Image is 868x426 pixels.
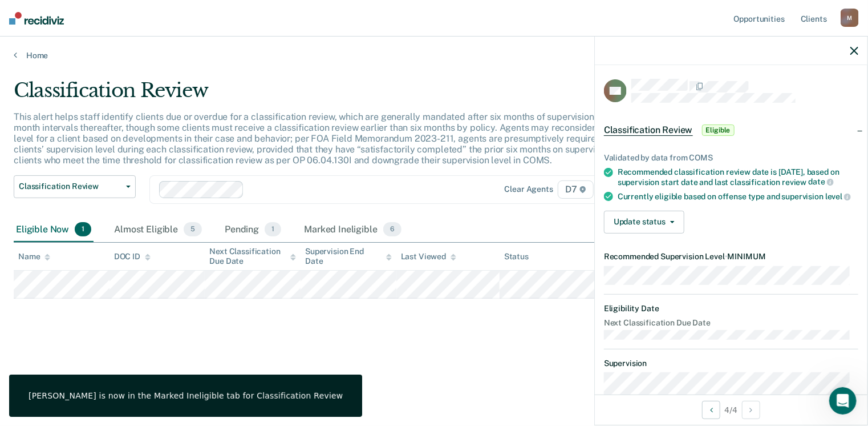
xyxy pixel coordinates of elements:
span: 1 [75,222,91,237]
div: Name [18,252,50,262]
div: Last Viewed [401,252,456,262]
div: [PERSON_NAME] is now in the Marked Ineligible tab for Classification Review [29,391,343,401]
span: 5 [184,222,202,237]
div: Almost Eligible [112,218,204,243]
span: 1 [265,222,281,237]
dt: Supervision [604,359,858,368]
div: Eligible Now [14,218,94,243]
div: DOC ID [114,252,151,262]
span: date [808,177,833,186]
dt: Eligibility Date [604,304,858,314]
span: 6 [383,222,401,237]
span: Classification Review [19,182,121,191]
dt: Next Classification Due Date [604,318,858,328]
span: • [725,252,728,261]
div: Validated by data from COMS [604,153,858,163]
div: Supervision End Date [305,247,392,266]
p: This alert helps staff identify clients due or overdue for a classification review, which are gen... [14,111,662,166]
button: Next Opportunity [742,401,760,419]
div: Marked Ineligible [302,218,404,243]
div: M [841,9,859,27]
a: Home [14,50,854,61]
div: Currently eligible based on offense type and supervision [618,191,858,202]
div: 4 / 4 [595,395,867,425]
div: Next Classification Due Date [209,247,296,266]
span: Eligible [702,124,735,136]
span: level [825,192,851,201]
div: Classification ReviewEligible [595,112,867,148]
span: D7 [558,180,594,199]
button: Previous Opportunity [702,401,720,419]
img: Recidiviz [9,12,64,25]
div: Recommended classification review date is [DATE], based on supervision start date and last classi... [618,167,858,187]
dt: Recommended Supervision Level MINIMUM [604,252,858,262]
span: Classification Review [604,124,693,136]
div: Clear agents [505,184,553,194]
div: Pending [222,218,283,243]
div: Classification Review [14,79,665,111]
button: Update status [604,211,684,234]
iframe: Intercom live chat [829,387,857,415]
div: Status [504,252,529,262]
